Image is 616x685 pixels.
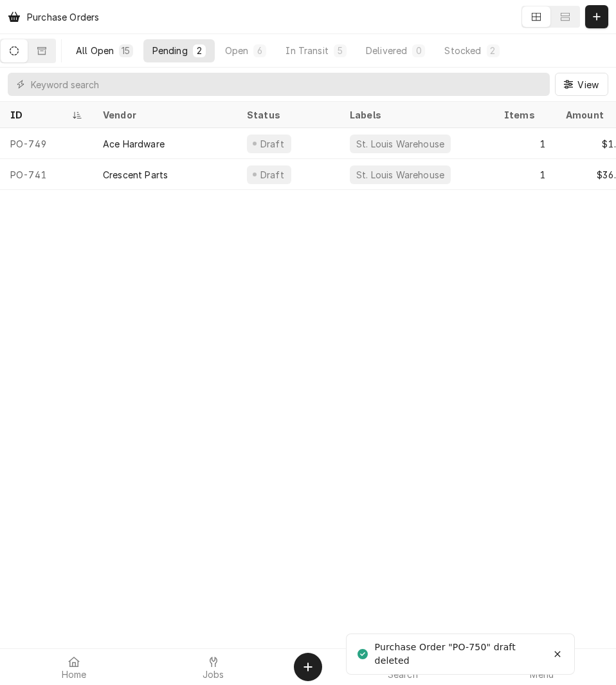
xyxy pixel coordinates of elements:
[285,44,329,57] div: In Transit
[494,128,556,159] div: 1
[203,670,224,680] span: Jobs
[530,670,554,680] span: Menu
[415,44,422,57] div: 0
[489,44,497,57] div: 2
[258,168,286,182] div: Draft
[145,652,283,682] a: Jobs
[388,670,418,680] span: Search
[336,44,344,57] div: 5
[103,137,165,151] div: Ace Hardware
[258,137,286,151] div: Draft
[494,159,556,190] div: 1
[504,108,543,122] div: Items
[103,108,224,122] div: Vendor
[444,44,481,57] div: Stocked
[350,108,484,122] div: Labels
[366,44,407,57] div: Delivered
[103,168,168,182] div: Crescent Parts
[355,168,446,182] div: St. Louis Warehouse
[76,44,114,57] div: All Open
[195,44,203,57] div: 2
[10,108,69,122] div: ID
[575,78,601,91] span: View
[294,653,322,681] button: Create Object
[122,44,130,57] div: 15
[256,44,264,57] div: 6
[31,73,543,96] input: Keyword search
[555,73,608,96] button: View
[152,44,188,57] div: Pending
[5,652,143,682] a: Home
[62,670,87,680] span: Home
[355,137,446,151] div: St. Louis Warehouse
[334,652,472,682] a: Search
[375,641,547,668] div: Purchase Order "PO-750" draft deleted
[225,44,249,57] div: Open
[247,108,327,122] div: Status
